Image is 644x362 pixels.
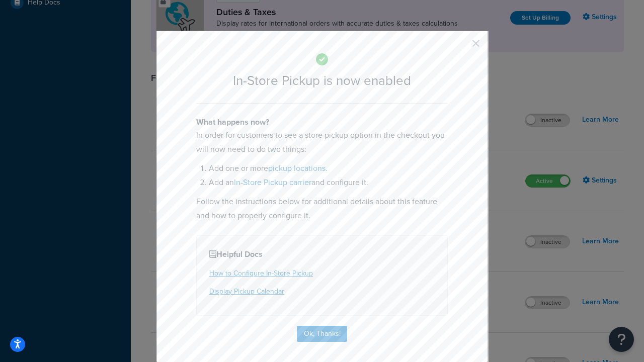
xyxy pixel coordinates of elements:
li: Add an and configure it. [209,175,448,190]
a: How to Configure In-Store Pickup [209,268,313,279]
a: Display Pickup Calendar [209,286,284,297]
h4: What happens now? [196,116,448,128]
button: Ok, Thanks! [297,326,347,342]
p: Follow the instructions below for additional details about this feature and how to properly confi... [196,195,448,223]
li: Add one or more . [209,161,448,175]
h4: Helpful Docs [209,248,435,260]
a: In-Store Pickup carrier [234,176,311,188]
h2: In-Store Pickup is now enabled [196,73,448,88]
a: pickup locations [268,162,326,174]
p: In order for customers to see a store pickup option in the checkout you will now need to do two t... [196,128,448,156]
